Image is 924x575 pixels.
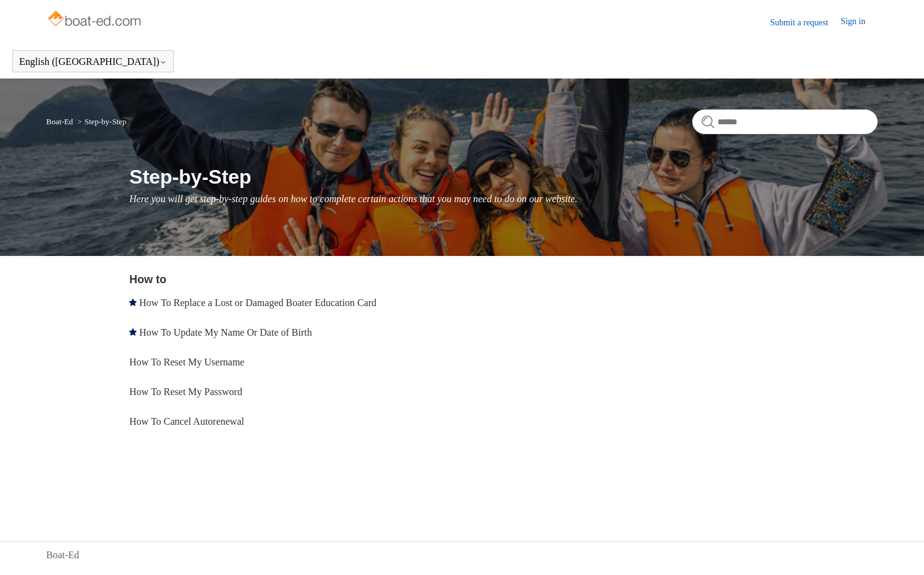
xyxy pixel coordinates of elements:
[46,7,145,32] img: Boat-Ed Help Center home page
[75,117,126,126] li: Step-by-Step
[692,109,878,134] input: Search
[129,192,878,207] p: Here you will get step-by-step guides on how to complete certain actions that you may need to do ...
[129,357,244,367] a: How To Reset My Username
[129,386,242,397] a: How To Reset My Password
[129,416,244,427] a: How To Cancel Autorenewal
[129,162,878,192] h1: Step-by-Step
[770,16,841,29] a: Submit a request
[139,327,312,338] a: How To Update My Name Or Date of Birth
[129,299,137,306] svg: Promoted article
[46,117,75,126] li: Boat-Ed
[46,117,73,126] a: Boat-Ed
[46,548,79,563] a: Boat-Ed
[129,273,166,286] a: How to
[841,15,878,30] a: Sign in
[139,297,376,308] a: How To Replace a Lost or Damaged Boater Education Card
[19,56,167,67] button: English ([GEOGRAPHIC_DATA])
[129,328,137,336] svg: Promoted article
